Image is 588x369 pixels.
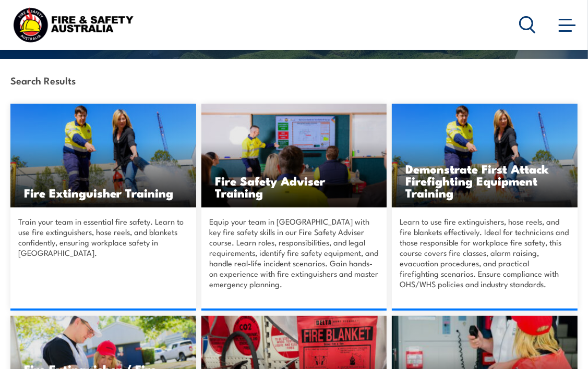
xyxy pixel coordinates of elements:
img: Demonstrate First Attack Firefighting Equipment [392,104,578,207]
img: Fire Extinguisher Training [10,104,196,207]
h3: Fire Extinguisher Training [24,187,183,199]
strong: Search Results [10,73,76,87]
p: Learn to use fire extinguishers, hose reels, and fire blankets effectively. Ideal for technicians... [400,216,570,289]
p: Equip your team in [GEOGRAPHIC_DATA] with key fire safety skills in our Fire Safety Adviser cours... [209,216,379,289]
img: Fire Safety Advisor [201,104,387,207]
h3: Fire Safety Adviser Training [215,175,374,199]
p: Train your team in essential fire safety. Learn to use fire extinguishers, hose reels, and blanke... [18,216,188,289]
a: Demonstrate First Attack Firefighting Equipment Training [392,104,578,207]
a: Fire Safety Adviser Training [201,104,387,207]
h3: Demonstrate First Attack Firefighting Equipment Training [405,163,564,199]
